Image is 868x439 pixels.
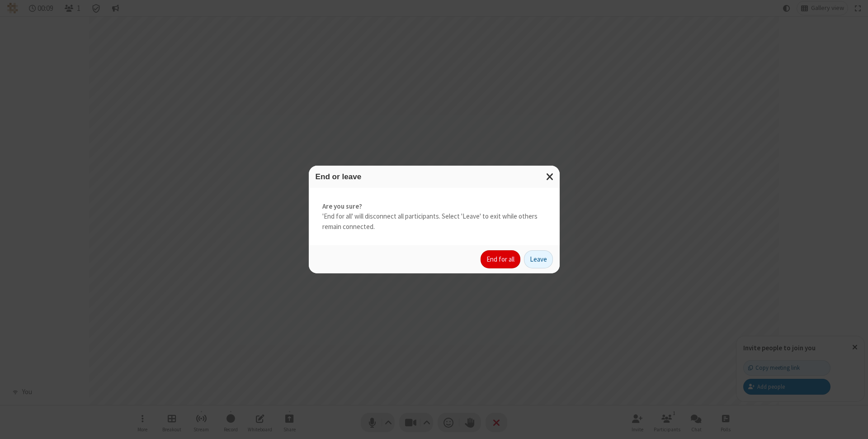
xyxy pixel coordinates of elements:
h3: End or leave [316,172,553,181]
button: Close modal [541,166,560,188]
div: 'End for all' will disconnect all participants. Select 'Leave' to exit while others remain connec... [309,188,560,246]
button: End for all [481,250,520,268]
button: Leave [524,250,553,268]
strong: Are you sure? [322,201,546,212]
